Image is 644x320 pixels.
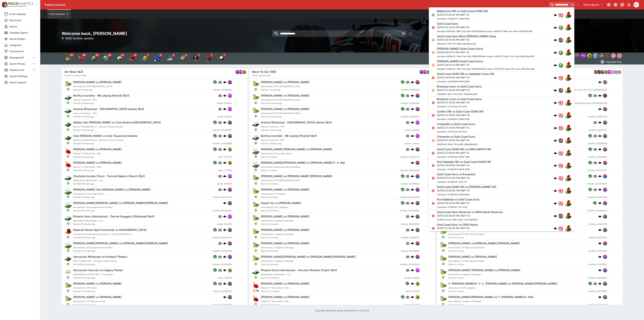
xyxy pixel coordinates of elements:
[567,88,607,92] span: d535b770-61ce-11f0-a1e2-09af9dbdaa08
[223,121,226,124] img: logo-cerberus.svg
[554,201,557,205] img: logo-cerberus.svg
[589,222,607,226] span: lclkafka-252413118
[558,138,563,143] img: pricekinetics.png
[581,53,586,58] div: pandascore
[411,161,414,164] img: logo-cerberus.svg
[213,128,232,132] span: lclkafka-252353687
[218,169,232,172] span: bwin-7727526
[565,62,572,68] img: australian_rules.png
[205,55,212,62] div: Snooker
[223,161,226,164] img: logo-cerberus.svg
[565,212,572,219] img: australian_rules.png
[64,241,72,249] img: badminton.png
[415,228,419,232] img: lclkafka.png
[62,31,247,36] h2: Welcome back, [PERSON_NAME]
[407,30,414,37] button: No Bookmarks
[415,134,419,138] img: pandascore.png
[167,55,173,62] div: Ice Hockey
[261,80,309,84] h6: [PERSON_NAME] vs [PERSON_NAME]
[154,55,161,62] div: Baseball
[415,147,419,151] img: lclkafka.png
[213,88,232,92] span: lclkafka-252391863
[599,54,604,58] img: pricekinetics.png
[272,30,400,37] input: search
[179,55,186,62] img: cricket
[612,2,619,8] button: Toggle light/dark mode
[617,54,622,58] img: sportsradar.png
[64,147,72,155] img: table_tennis.png
[415,201,419,205] img: lclkafka.png
[103,55,110,62] img: badminton
[575,53,580,58] div: lclkafka
[558,63,563,67] img: outrights.png
[415,161,419,165] img: lclkafka.png
[252,147,259,155] img: badminton.png
[77,55,84,62] div: Table Tennis
[633,1,640,8] button: dylan.brown
[133,53,137,57] span: 10
[228,188,232,191] img: lclkafka.png
[588,142,607,145] span: lclkafka-252390768
[228,147,232,151] img: bwin.png
[603,121,607,124] img: lclkafka.png
[400,182,419,186] span: lclkafka-252391628
[604,70,608,74] img: bwin.png
[261,215,309,218] h6: [PERSON_NAME] vs [PERSON_NAME]
[568,102,607,105] span: spin-4w13I4kS3h4xWuLJ9TobRDRfcGM
[554,176,557,180] img: logo-cerberus.svg
[116,55,122,62] div: Esports
[598,107,602,111] img: logo-cerberus.svg
[261,188,309,191] h6: [PERSON_NAME] vs [PERSON_NAME]
[565,37,572,43] img: australian_rules.png
[565,225,572,232] img: australian_rules.png
[598,174,602,178] img: logo-cerberus.svg
[154,55,161,62] img: baseball
[228,215,232,218] img: pandascore.png
[565,49,572,56] img: australian_rules.png
[554,38,557,42] img: logo-cerberus.svg
[411,121,414,124] img: logo-cerberus.svg
[90,55,97,62] div: Soccer
[558,38,563,42] img: pricekinetics.png
[141,55,148,62] img: volleyball
[252,174,259,181] img: tennis.png
[223,107,226,111] img: logo-cerberus.svg
[565,162,572,169] img: australian_rules.png
[213,196,232,199] span: lclkafka-252421734
[228,228,232,232] img: lclkafka.png
[261,201,301,205] h6: Xiaodi You vs [PERSON_NAME]
[598,228,602,232] img: logo-cerberus.svg
[554,51,557,54] img: logo-cerberus.svg
[73,174,145,178] h6: Charlotte Hornets (Yoru) - Toronto Raptors (Skarn) (Bo1)
[73,134,137,138] h6: Club [PERSON_NAME] vs Club Tijuana de Caliente
[599,59,623,64] button: Imported Only
[69,53,74,57] span: 115
[261,161,345,165] h6: [PERSON_NAME]/[PERSON_NAME] vs [PERSON_NAME]/Y. X. Wei
[554,189,557,192] img: logo-cerberus.svg
[228,94,232,97] img: pandascore.png
[626,2,632,8] button: Notifications
[400,196,419,199] span: lclkafka-252406796
[598,134,602,138] img: logo-cerberus.svg
[400,115,419,118] span: lclkafka-252392612
[228,107,232,111] img: pandascore.png
[64,94,72,101] img: esports.png
[116,55,122,62] img: esports
[598,94,602,97] img: logo-cerberus.svg
[603,188,607,191] img: lclkafka.png
[64,228,72,235] img: basketball.png
[411,134,414,138] img: logo-cerberus.svg
[107,53,112,57] span: 35
[411,80,414,84] img: logo-cerberus.svg
[228,80,232,84] img: lclkafka.png
[210,53,213,57] span: 1
[558,25,563,30] img: outrights.png
[228,174,232,178] img: pandascore.png
[228,121,232,124] img: lclkafka.png
[598,161,602,164] img: logo-cerberus.svg
[420,70,423,74] img: lclkafka.png
[575,54,579,58] img: lclkafka.png
[73,107,144,111] h6: Arsenal (B1ackray) - [GEOGRAPHIC_DATA] (aloha) (Bo1)
[223,53,226,57] span: 1
[400,88,419,92] span: lclkafka-252391863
